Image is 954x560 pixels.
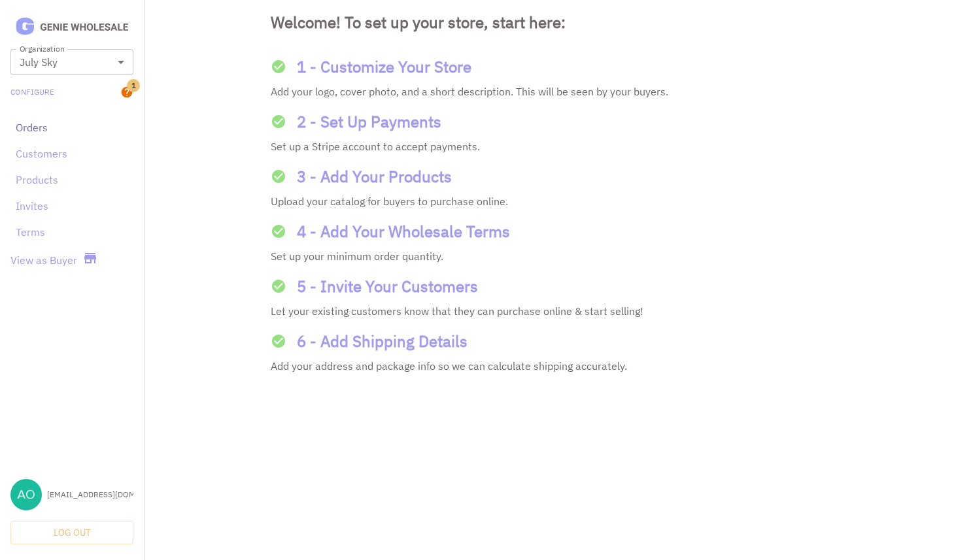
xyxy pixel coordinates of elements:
a: 4 - Add Your Wholesale Terms [271,220,828,243]
a: Configure [10,86,54,98]
a: Invites [16,198,128,214]
h1: Welcome! To set up your store, start here: [271,10,828,34]
p: Set up your minimum order quantity. [271,248,828,264]
div: [EMAIL_ADDRESS][DOMAIN_NAME] [47,489,133,501]
img: Logo [10,16,133,39]
a: Terms [16,224,128,240]
span: 1 [127,79,140,92]
label: Organization [20,43,64,54]
div: July Sky [10,49,133,75]
a: 5 - Invite Your Customers [271,274,828,298]
p: Add your address and package info so we can calculate shipping accurately. [271,358,828,374]
a: Products [16,172,128,188]
a: 6 - Add Shipping Details [271,329,828,353]
p: Add your logo, cover photo, and a short description. This will be seen by your buyers. [271,84,828,99]
a: View as Buyer [10,252,77,268]
a: 1 - Customize Your Store [271,55,828,78]
p: Set up a Stripe account to accept payments. [271,139,828,154]
a: 2 - Set Up Payments [271,110,828,133]
p: Upload your catalog for buyers to purchase online. [271,193,828,209]
p: Let your existing customers know that they can purchase online & start selling! [271,303,828,319]
img: aoxue@julyskyskincare.com [10,479,42,510]
a: Customers [16,146,128,161]
button: Log Out [10,521,133,545]
a: Orders [16,120,128,135]
a: 3 - Add Your Products [271,165,828,188]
